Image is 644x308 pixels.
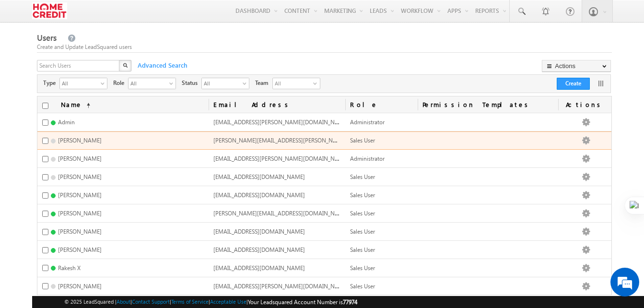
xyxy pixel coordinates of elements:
span: Administrator [350,155,385,162]
span: [PERSON_NAME] [58,137,102,144]
button: Create [557,78,590,90]
div: Create and Update LeadSquared users [37,43,612,51]
span: [PERSON_NAME] [58,173,102,180]
span: [PERSON_NAME] [58,155,102,162]
span: All [60,78,99,88]
span: [EMAIL_ADDRESS][DOMAIN_NAME] [213,191,305,199]
span: Status [182,79,201,87]
span: All [129,78,168,88]
a: Name [56,96,95,113]
span: (sorted ascending) [82,102,90,109]
span: [EMAIL_ADDRESS][PERSON_NAME][DOMAIN_NAME] [213,282,349,290]
a: About [117,298,130,305]
input: Search Users [37,60,120,71]
span: Sales User [350,264,375,272]
a: Role [345,96,418,113]
span: All [273,78,311,89]
span: Admin [58,118,75,126]
span: Permission Templates [418,96,558,113]
img: Search [123,63,128,68]
button: Actions [542,60,611,72]
span: [EMAIL_ADDRESS][PERSON_NAME][DOMAIN_NAME] [213,118,349,126]
span: Administrator [350,118,385,126]
span: [PERSON_NAME] [58,191,102,199]
span: [EMAIL_ADDRESS][DOMAIN_NAME] [213,228,305,235]
span: [EMAIL_ADDRESS][DOMAIN_NAME] [213,246,305,253]
a: Acceptable Use [210,298,246,305]
span: Sales User [350,191,375,199]
span: Sales User [350,246,375,253]
a: Terms of Service [171,298,209,305]
span: Your Leadsquared Account Number is [248,298,357,306]
span: 77974 [343,298,357,306]
span: [PERSON_NAME] [58,246,102,253]
span: Team [255,79,272,87]
span: [EMAIL_ADDRESS][DOMAIN_NAME] [213,173,305,180]
span: Type [43,79,59,87]
span: select [169,81,177,86]
span: Users [37,32,57,43]
span: Sales User [350,137,375,144]
a: Email Address [209,96,345,113]
span: [EMAIL_ADDRESS][DOMAIN_NAME] [213,264,305,272]
span: Sales User [350,173,375,180]
span: Sales User [350,210,375,217]
span: © 2025 LeadSquared | | | | | [64,297,357,307]
span: Rakesh X [58,264,81,272]
span: All [202,78,241,88]
span: [EMAIL_ADDRESS][PERSON_NAME][DOMAIN_NAME] [213,154,349,162]
span: Role [113,79,128,87]
span: [PERSON_NAME] [58,210,102,217]
span: [PERSON_NAME] [58,228,102,235]
span: Sales User [350,283,375,290]
span: select [101,81,108,86]
img: Custom Logo [32,2,67,19]
span: [PERSON_NAME] [58,283,102,290]
a: Contact Support [132,298,170,305]
span: select [243,81,250,86]
span: [PERSON_NAME][EMAIL_ADDRESS][DOMAIN_NAME] [213,209,349,217]
span: Actions [558,96,611,113]
span: Sales User [350,228,375,235]
span: [PERSON_NAME][EMAIL_ADDRESS][PERSON_NAME][DOMAIN_NAME] [213,136,392,144]
span: Advanced Search [133,61,190,70]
